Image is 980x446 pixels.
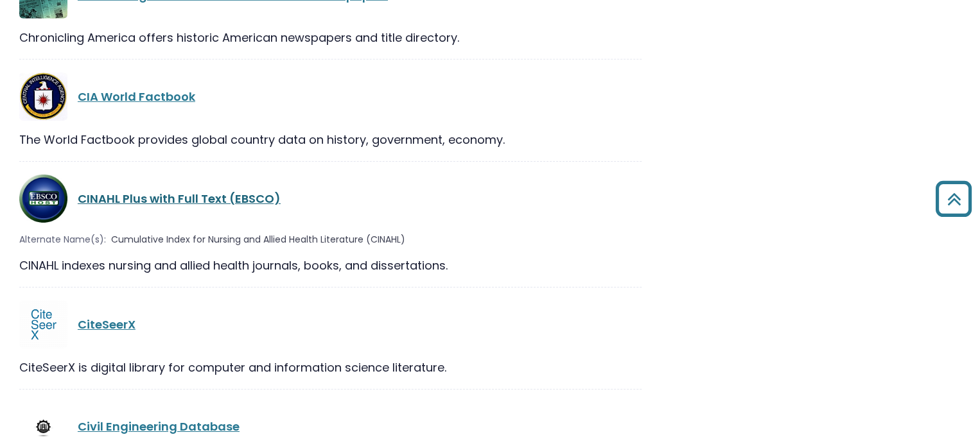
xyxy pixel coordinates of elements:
[19,131,642,148] div: The World Factbook provides global country data on history, government, economy.
[19,359,642,376] div: CiteSeerX is digital library for computer and information science literature.
[19,257,642,274] div: CINAHL indexes nursing and allied health journals, books, and dissertations.
[78,316,136,332] a: CiteSeerX
[78,418,240,434] a: Civil Engineering Database
[78,89,195,105] a: CIA World Factbook
[931,187,977,210] a: Back to Top
[19,233,106,246] span: Alternate Name(s):
[78,191,281,207] a: CINAHL Plus with Full Text (EBSCO)
[19,29,642,46] div: Chronicling America offers historic American newspapers and title directory.
[111,233,405,246] span: Cumulative Index for Nursing and Allied Health Literature (CINAHL)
